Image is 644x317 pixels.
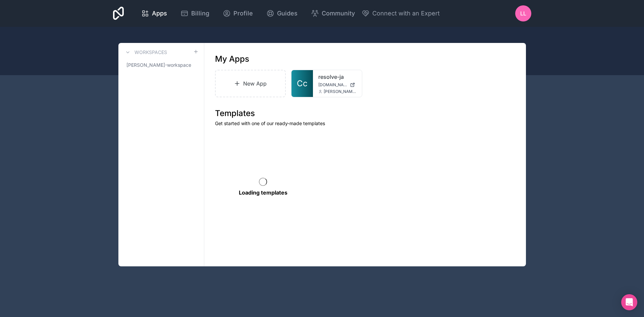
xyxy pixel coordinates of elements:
[136,6,172,21] a: Apps
[215,70,286,97] a: New App
[233,9,253,18] span: Profile
[215,120,515,127] p: Get started with one of our ready-made templates
[306,6,360,21] a: Community
[318,82,357,88] a: [DOMAIN_NAME]
[239,189,287,197] p: Loading templates
[135,49,167,56] h3: Workspaces
[215,108,515,119] h1: Templates
[191,9,209,18] span: Billing
[277,9,298,18] span: Guides
[124,48,167,56] a: Workspaces
[322,9,355,18] span: Community
[621,294,637,310] div: Open Intercom Messenger
[318,82,347,88] span: [DOMAIN_NAME]
[520,9,526,17] span: LL
[124,59,199,71] a: [PERSON_NAME]-workspace
[297,78,308,89] span: Cc
[215,54,249,64] h1: My Apps
[175,6,215,21] a: Billing
[126,62,191,68] span: [PERSON_NAME]-workspace
[362,9,440,18] button: Connect with an Expert
[291,70,313,97] a: Cc
[152,9,167,18] span: Apps
[261,6,303,21] a: Guides
[318,73,357,81] a: resolve-ja
[324,89,357,94] span: [PERSON_NAME][EMAIL_ADDRESS][PERSON_NAME][DOMAIN_NAME]
[217,6,258,21] a: Profile
[372,9,440,18] span: Connect with an Expert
